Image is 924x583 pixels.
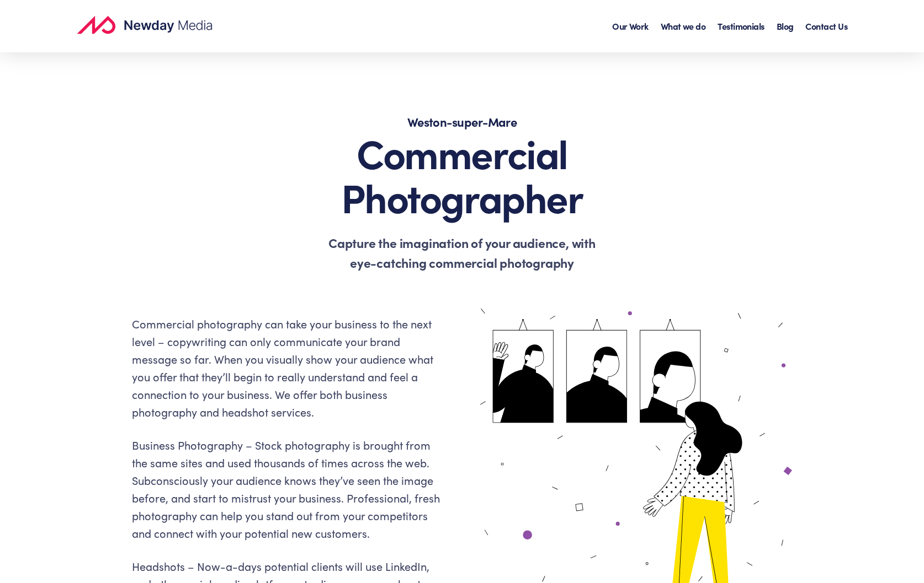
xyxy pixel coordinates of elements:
a: What we do [661,18,706,52]
img: new logo [77,15,223,34]
span: Capture the imagination of your audience, with eye-catching commercial photography [328,234,596,271]
p: Business Photography – Stock photography is brought from the same sites and used thousands of tim... [132,436,444,557]
a: Testimonials [718,18,764,52]
a: Our Work [612,18,649,52]
a: Blog [777,18,794,52]
a: Newday Media [77,15,223,34]
a: Contact Us [805,18,847,52]
span: Weston-super-Mare [272,114,652,130]
h1: Commercial Photographer [272,114,652,224]
p: Commercial photography can take your business to the next level – copywriting can only communicat... [132,315,444,436]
